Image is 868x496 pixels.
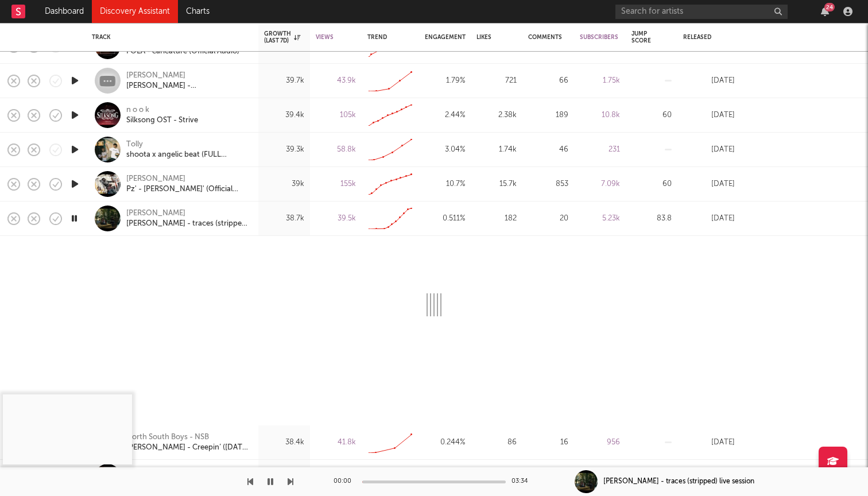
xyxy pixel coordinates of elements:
a: n o o k [126,105,149,115]
div: [DATE] [683,212,735,226]
div: 66 [528,74,568,88]
div: Jump Score [631,30,654,44]
div: 105k [316,108,356,122]
div: 182 [476,212,517,226]
div: 10.7 % [425,177,465,191]
div: 3.04 % [425,143,465,157]
a: Tollyshoota x angelic beat (FULL VERSION) [126,139,250,160]
div: 00:00 [334,475,356,489]
div: 5.23k [580,212,620,226]
div: [DATE] [683,74,735,88]
div: 20 [528,212,568,226]
div: 2.44 % [425,108,465,122]
div: 16 [528,436,568,449]
div: 1.74k [476,143,517,157]
div: 0.511 % [425,212,465,226]
div: 41.8k [316,436,356,449]
div: 1.75k [580,74,620,88]
div: [PERSON_NAME] [126,71,250,81]
div: [PERSON_NAME] - traces (stripped) live session [603,476,754,487]
div: 58.8k [316,143,356,157]
div: 39k [264,177,304,191]
div: 43.9k [316,74,356,88]
div: 10.8k [580,108,620,122]
div: 956 [580,436,620,449]
div: 83.8 [631,212,672,226]
div: 60 [631,177,672,191]
div: US UA Film [126,467,250,477]
iframe: Tyler Lewis - traces (stripped) live session [3,394,132,464]
a: [PERSON_NAME] [126,208,185,219]
div: 39.4k [264,108,304,122]
div: 7.09k [580,177,620,191]
div: 1.79 % [425,74,465,88]
div: 38.4k [264,436,304,449]
div: 189 [528,108,568,122]
div: 46 [528,143,568,157]
div: 38.7k [264,212,304,226]
div: Engagement [425,34,466,41]
div: 39.3k [264,143,304,157]
div: [DATE] [683,108,735,122]
div: 2.38k [476,108,517,122]
div: 721 [476,74,517,88]
div: Released [683,34,718,41]
div: Growth (last 7d) [264,30,300,44]
div: Likes [476,34,499,41]
div: [PERSON_NAME] - Creepin’ ([DATE] Special) [126,443,250,453]
div: 39.5k [316,212,356,226]
div: 86 [476,436,517,449]
button: 24 [821,7,829,16]
div: 15.7k [476,177,517,191]
div: Comments [528,34,562,41]
div: [DATE] [683,177,735,191]
div: 231 [580,143,620,157]
div: shoota x angelic beat (FULL VERSION) [126,150,250,160]
div: Trend [367,34,408,41]
div: 24 [824,3,835,11]
div: Track [92,34,247,41]
a: US UA FilmAll Variation Dame Tu Cosita Music Video 2024 🆚 Funny alien dance 🆚 Dance song - Mortal... [126,467,250,487]
a: North South Boys - NSB[PERSON_NAME] - Creepin’ ([DATE] Special) [126,432,250,453]
div: 39.7k [264,74,304,88]
div: [PERSON_NAME] - [PERSON_NAME] Remix [126,81,250,91]
div: 155k [316,177,356,191]
div: [DATE] [683,143,735,157]
a: Silksong OST - Strive [126,115,198,126]
div: Views [316,34,339,41]
a: Pz' - [PERSON_NAME]' (Official Music Video) [dir. [PERSON_NAME][DEMOGRAPHIC_DATA]xa] [126,184,250,195]
a: [PERSON_NAME] - traces (stripped) live session [126,219,250,229]
div: Tolly [126,139,250,150]
div: [DATE] [683,436,735,449]
div: North South Boys - NSB [126,432,250,443]
input: Search for artists [615,5,788,19]
a: [PERSON_NAME] [126,174,185,184]
div: 853 [528,177,568,191]
a: [PERSON_NAME][PERSON_NAME] - [PERSON_NAME] Remix [126,71,250,91]
div: 60 [631,108,672,122]
div: 0.244 % [425,436,465,449]
div: 03:34 [511,475,534,489]
div: Subscribers [580,34,618,41]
